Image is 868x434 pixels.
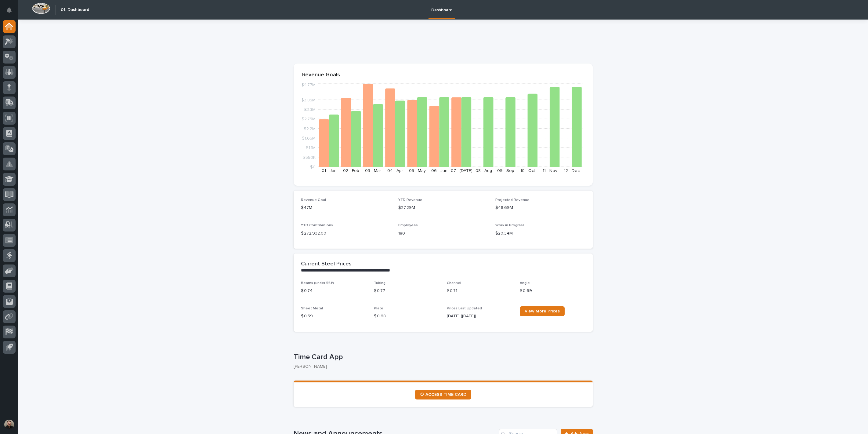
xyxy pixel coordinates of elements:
p: $27.29M [398,205,488,211]
text: 11 - Nov [543,169,557,173]
span: Revenue Goal [301,198,326,202]
span: Employees [398,224,418,227]
text: 08 - Aug [476,169,492,173]
tspan: $550K [303,155,316,159]
text: 10 - Oct [520,169,535,173]
tspan: $4.77M [301,83,316,87]
text: 05 - May [409,169,426,173]
a: View More Prices [520,306,565,316]
button: users-avatar [3,418,16,431]
p: $ 0.74 [301,288,367,294]
p: $47M [301,205,391,211]
text: 04 - Apr [387,169,403,173]
p: 180 [398,230,488,237]
p: Revenue Goals [302,72,584,78]
span: YTD Contributions [301,224,333,227]
span: Work in Progress [495,224,525,227]
p: $ 0.59 [301,313,367,319]
span: Beams (under 55#) [301,281,334,285]
tspan: $2.2M [304,126,316,131]
tspan: $3.85M [301,98,316,102]
tspan: $1.1M [306,146,316,150]
button: Notifications [3,4,16,16]
span: Angle [520,281,530,285]
span: Channel [447,281,461,285]
span: Sheet Metal [301,307,323,310]
span: View More Prices [525,309,560,313]
p: $48.69M [495,205,585,211]
img: Workspace Logo [32,3,50,14]
div: Notifications [8,7,16,17]
p: $20.34M [495,230,585,237]
text: 09 - Sep [497,169,514,173]
span: ⏲ ACCESS TIME CARD [420,392,466,397]
span: YTD Revenue [398,198,422,202]
tspan: $3.3M [304,108,316,112]
p: $ 0.68 [374,313,439,319]
tspan: $0 [310,165,316,169]
text: 06 - Jun [431,169,447,173]
p: [DATE] ([DATE]) [447,313,512,319]
tspan: $2.75M [302,117,316,121]
span: Prices Last Updated [447,307,482,310]
p: Time Card App [294,353,590,362]
h2: Current Steel Prices [301,261,352,268]
p: $ 272,932.00 [301,230,391,237]
span: Projected Revenue [495,198,530,202]
text: 01 - Jan [322,169,337,173]
a: ⏲ ACCESS TIME CARD [415,390,471,399]
tspan: $1.65M [302,136,316,140]
text: 03 - Mar [365,169,381,173]
text: 07 - [DATE] [451,169,472,173]
p: $ 0.69 [520,288,585,294]
p: $ 0.71 [447,288,512,294]
p: [PERSON_NAME] [294,364,588,369]
span: Tubing [374,281,385,285]
text: 12 - Dec [564,169,580,173]
h2: 01. Dashboard [61,7,89,13]
p: $ 0.77 [374,288,439,294]
span: Plate [374,307,383,310]
text: 02 - Feb [343,169,359,173]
